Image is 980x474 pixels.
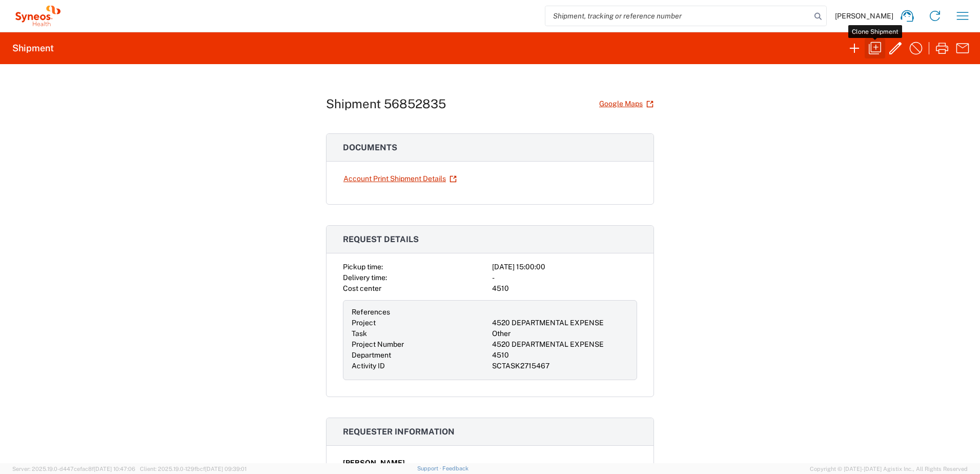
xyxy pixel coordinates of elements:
span: Cost center [343,284,381,292]
div: 4520 DEPARTMENTAL EXPENSE [492,339,628,350]
div: Other [492,328,628,339]
div: - [492,272,637,283]
a: Account Print Shipment Details [343,170,457,188]
span: Copyright © [DATE]-[DATE] Agistix Inc., All Rights Reserved [810,464,968,473]
div: Project Number [352,339,488,350]
span: Delivery time: [343,273,387,282]
span: [DATE] 09:39:01 [205,466,247,472]
span: [PERSON_NAME] [835,11,893,21]
span: Documents [343,143,397,152]
span: Client: 2025.19.0-129fbcf [140,466,247,472]
div: [DATE] 15:00:00 [492,262,637,272]
h2: Shipment [12,42,54,54]
input: Shipment, tracking or reference number [545,6,811,26]
div: 4510 [492,283,637,294]
a: Feedback [442,465,468,471]
div: Department [352,350,488,361]
span: Requester information [343,427,455,437]
div: SCTASK2715467 [492,361,628,371]
div: 4510 [492,350,628,361]
div: Task [352,328,488,339]
span: Server: 2025.19.0-d447cefac8f [12,466,135,472]
span: Pickup time: [343,263,383,271]
span: Request details [343,234,419,244]
div: Project [352,318,488,328]
div: Activity ID [352,361,488,371]
h1: Shipment 56852835 [326,96,446,111]
a: Support [417,465,443,471]
span: [DATE] 10:47:06 [94,466,135,472]
div: 4520 DEPARTMENTAL EXPENSE [492,318,628,328]
a: Google Maps [599,95,654,113]
span: References [352,308,390,316]
span: [PERSON_NAME] [343,458,405,468]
